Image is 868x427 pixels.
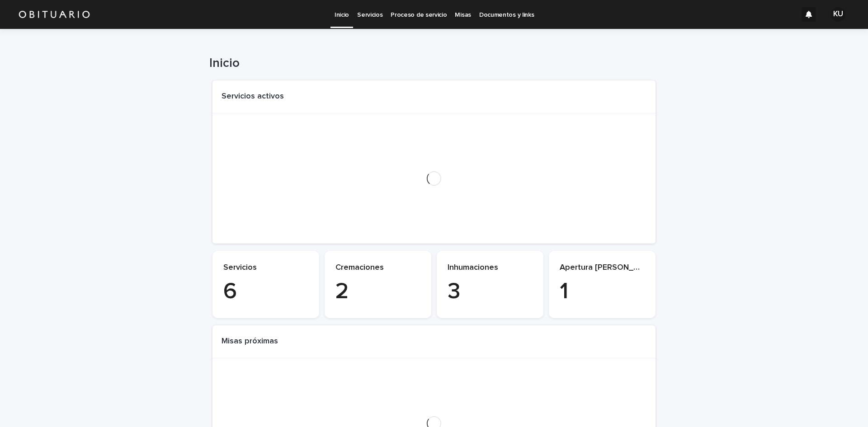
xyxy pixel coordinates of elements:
p: Cremaciones [335,263,420,273]
p: Servicios [223,263,308,273]
p: 6 [223,278,308,305]
h1: Misas próximas [222,337,278,347]
h1: Inicio [209,56,652,71]
p: 3 [448,278,533,305]
p: Apertura [PERSON_NAME] [560,263,645,273]
img: HUM7g2VNRLqGMmR9WVqf [18,5,90,23]
div: KU [831,7,845,22]
h1: Servicios activos [222,92,284,102]
p: Inhumaciones [448,263,533,273]
p: 1 [560,278,645,305]
p: 2 [335,278,420,305]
